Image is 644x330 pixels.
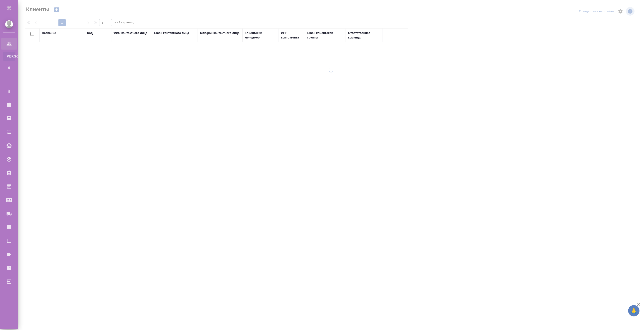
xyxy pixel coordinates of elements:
span: 🙏 [630,306,638,316]
div: Клиентский менеджер [245,31,276,40]
span: Т [6,77,12,81]
div: Код [87,31,93,35]
span: Д [6,65,12,70]
div: Название [42,31,56,35]
div: ИНН контрагента [281,31,303,40]
div: ФИО контактного лица [113,31,147,35]
span: [PERSON_NAME] [6,54,12,59]
div: Ответственная команда [348,31,380,40]
div: Email клиентской группы [307,31,344,40]
div: Email контактного лица [154,31,189,35]
a: Д [3,63,15,72]
button: 🙏 [628,305,639,316]
a: Т [3,74,15,84]
a: [PERSON_NAME] [3,52,15,61]
div: Телефон контактного лица [199,31,240,35]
